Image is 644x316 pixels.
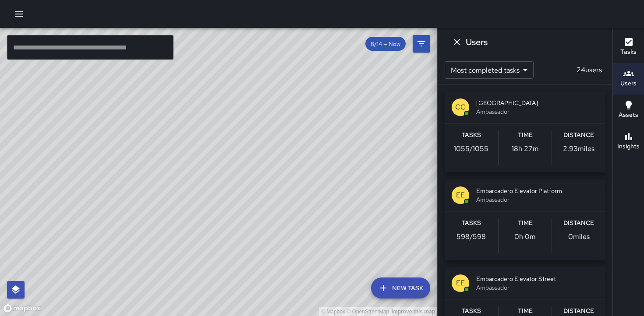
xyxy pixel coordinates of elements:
h6: Time [518,306,533,316]
span: Ambassador [476,107,598,116]
span: Ambassador [476,283,598,292]
p: EE [456,190,465,200]
h6: Tasks [462,306,481,316]
span: Ambassador [476,195,598,204]
p: CC [455,102,466,112]
p: 18h 27m [512,144,539,154]
p: 0 miles [568,232,590,242]
span: Embarcadero Elevator Street [476,274,598,283]
h6: Assets [619,110,638,120]
h6: Insights [617,142,640,151]
h6: Tasks [462,218,481,228]
span: 8/14 — Now [365,40,406,48]
button: EEEmbarcadero Elevator PlatformAmbassadorTasks598/598Time0h 0mDistance0miles [445,179,605,260]
button: Filters [413,35,430,53]
p: 24 users [573,65,605,75]
h6: Time [518,130,533,140]
p: 1055 / 1055 [454,144,488,154]
button: Users [613,63,644,95]
h6: Distance [563,218,594,228]
button: Insights [613,126,644,158]
p: 598 / 598 [456,232,486,242]
h6: Users [466,35,488,49]
button: New Task [371,277,430,298]
button: Tasks [613,32,644,63]
h6: Tasks [620,47,637,57]
h6: Tasks [462,130,481,140]
p: EE [456,278,465,288]
button: Dismiss [448,33,466,51]
p: 2.93 miles [563,144,594,154]
h6: Distance [563,130,594,140]
span: Embarcadero Elevator Platform [476,186,598,195]
h6: Users [620,79,637,88]
h6: Time [518,218,533,228]
div: Most completed tasks [445,61,534,79]
h6: Distance [563,306,594,316]
p: 0h 0m [514,232,536,242]
span: [GEOGRAPHIC_DATA] [476,98,598,107]
button: Assets [613,95,644,126]
button: CC[GEOGRAPHIC_DATA]AmbassadorTasks1055/1055Time18h 27mDistance2.93miles [445,91,605,172]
